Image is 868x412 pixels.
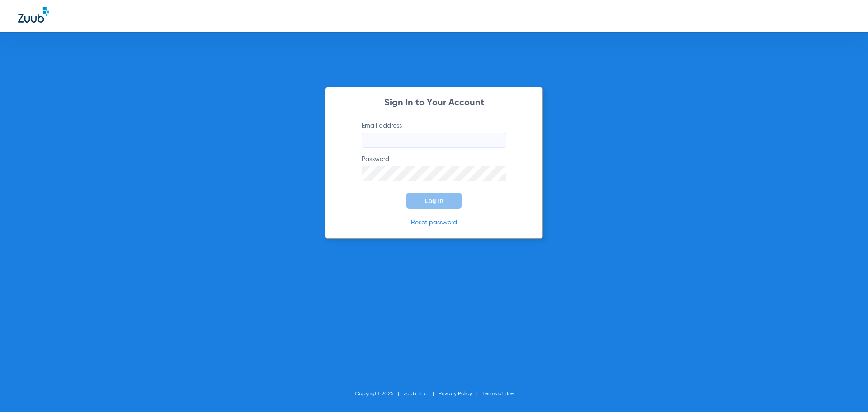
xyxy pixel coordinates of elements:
input: Email address [362,133,506,148]
img: Zuub Logo [18,7,49,23]
li: Zuub, Inc. [404,389,439,398]
a: Reset password [411,219,457,226]
a: Privacy Policy [439,391,472,397]
li: Copyright 2025 [355,389,404,398]
label: Email address [362,121,506,148]
iframe: Chat Widget [823,369,868,412]
h2: Sign In to Your Account [348,99,520,108]
button: Log In [406,193,462,209]
label: Password [362,155,506,181]
input: Password [362,166,506,181]
a: Terms of Use [482,391,514,397]
span: Log In [425,197,443,204]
